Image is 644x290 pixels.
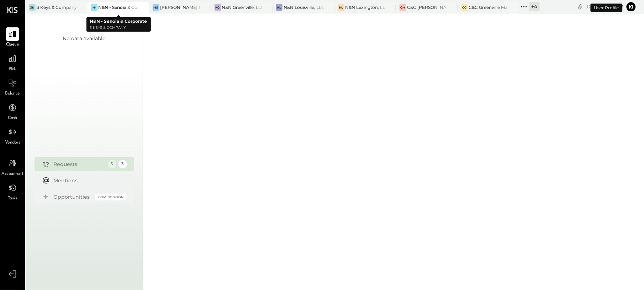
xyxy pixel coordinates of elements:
[0,125,25,146] a: Vendors
[29,4,36,11] div: 3K
[586,3,624,10] div: [DATE]
[215,4,221,11] div: NG
[338,4,344,11] div: NL
[0,181,25,202] a: Tasks
[345,4,386,10] div: N&N Lexington, LLC
[160,4,200,10] div: [PERSON_NAME] & Sake
[0,76,25,97] a: Balance
[529,2,540,11] div: + 4
[91,4,97,11] div: N-
[95,194,127,200] div: Coming Soon
[0,52,25,72] a: P&L
[54,193,91,200] div: Opportunities
[0,27,25,48] a: Queue
[2,171,23,177] span: Accountant
[153,4,159,11] div: MS
[8,195,17,202] span: Tasks
[222,4,262,10] div: N&N Greenville, LLC
[9,66,17,72] span: P&L
[54,161,104,168] div: Requests
[118,160,127,168] div: 3
[0,157,25,177] a: Accountant
[99,4,139,10] div: N&N - Senoia & Corporate
[400,4,406,11] div: CM
[407,4,447,10] div: C&C [PERSON_NAME] LLC
[625,1,637,12] button: Ki
[5,91,20,97] span: Balance
[54,177,123,184] div: Mentions
[63,35,106,42] div: No data available
[276,4,283,11] div: NL
[284,4,324,10] div: N&N Louisville, LLC
[37,4,77,10] div: 3 Keys & Company
[591,4,623,12] div: User Profile
[0,101,25,122] a: Cash
[90,25,147,31] p: 3 Keys & Company
[8,115,17,122] span: Cash
[577,3,584,10] div: copy link
[5,140,20,146] span: Vendors
[6,42,19,48] span: Queue
[461,4,468,11] div: CG
[90,18,147,24] b: N&N - Senoia & Corporate
[108,160,116,168] div: 3
[469,4,509,10] div: C&C Greenville Main, LLC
